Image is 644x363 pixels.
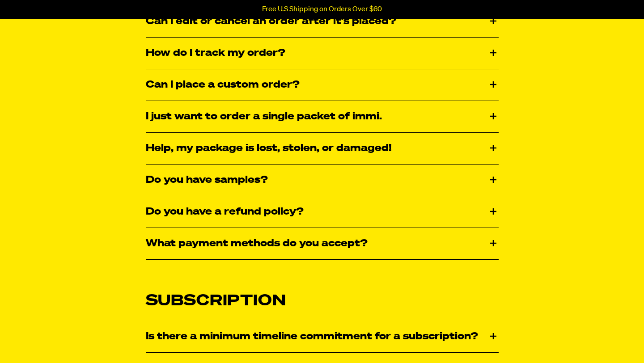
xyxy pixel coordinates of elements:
div: Can I edit or cancel an order after it’s placed? [146,6,499,37]
div: Do you have samples? [146,165,499,196]
div: How do I track my order? [146,38,499,69]
div: What payment methods do you accept? [146,228,499,259]
div: Can I place a custom order? [146,69,499,101]
div: Do you have a refund policy? [146,196,499,228]
h2: Subscription [146,292,499,310]
div: Is there a minimum timeline commitment for a subscription? [146,321,499,352]
div: Help, my package is lost, stolen, or damaged! [146,133,499,164]
div: I just want to order a single packet of immi. [146,101,499,132]
p: Free U.S Shipping on Orders Over $60 [262,5,382,13]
